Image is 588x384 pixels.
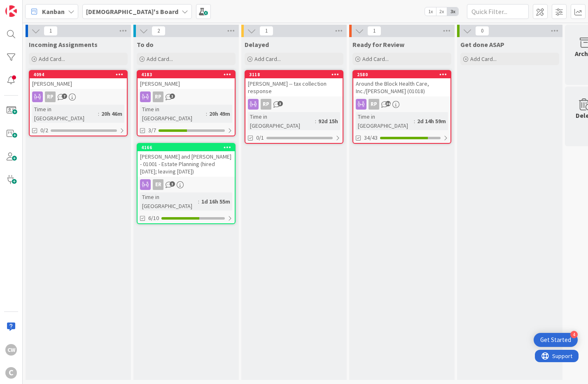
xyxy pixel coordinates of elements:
div: C [5,367,17,379]
div: 4 [570,331,578,338]
div: RP [153,91,163,102]
span: 34/43 [364,133,378,142]
span: 2 [152,26,166,36]
div: ER [153,179,163,190]
div: 4166 [138,144,235,151]
span: Delayed [245,40,269,49]
span: 2x [436,7,447,16]
div: RP [245,99,343,110]
span: : [206,109,207,118]
span: Add Card... [147,55,173,63]
div: 4094 [33,72,127,77]
div: [PERSON_NAME] and [PERSON_NAME] - 01001 - Estate Planning (hired [DATE]; leaving [DATE]) [138,151,235,177]
div: 3118[PERSON_NAME] -- tax collection response [245,71,343,96]
div: CW [5,344,17,356]
span: Add Card... [39,55,65,63]
span: 0/1 [256,133,264,142]
div: [PERSON_NAME] [30,78,127,89]
span: 1x [425,7,436,16]
div: RP [353,99,450,110]
span: 7 [62,94,67,99]
div: 2d 14h 59m [415,117,448,126]
div: RP [369,99,379,110]
input: Quick Filter... [467,4,529,19]
div: 20h 49m [207,109,232,118]
span: 3x [447,7,458,16]
div: 4166[PERSON_NAME] and [PERSON_NAME] - 01001 - Estate Planning (hired [DATE]; leaving [DATE]) [138,144,235,177]
span: 1 [259,26,273,36]
div: Time in [GEOGRAPHIC_DATA] [140,105,206,123]
span: 0 [475,26,489,36]
span: 3 [170,181,175,187]
span: 1 [367,26,381,36]
span: Get done ASAP [460,40,504,49]
div: 3118 [245,71,343,78]
div: [PERSON_NAME] -- tax collection response [245,78,343,96]
span: Support [17,1,37,11]
div: 4166 [141,145,235,150]
div: 4094 [30,71,127,78]
span: Add Card... [362,55,389,63]
div: Open Get Started checklist, remaining modules: 4 [534,333,578,347]
span: To do [137,40,154,49]
div: Time in [GEOGRAPHIC_DATA] [32,105,98,123]
div: 2580 [353,71,450,78]
div: 4183[PERSON_NAME] [138,71,235,89]
span: Add Card... [470,55,497,63]
div: ER [138,179,235,190]
div: Around the Block Health Care, Inc./[PERSON_NAME] (01018) [353,78,450,96]
div: 4183 [138,71,235,78]
div: 2580 [357,72,450,77]
span: : [98,109,99,118]
img: Visit kanbanzone.com [5,5,17,17]
div: 4183 [141,72,235,77]
div: RP [30,91,127,102]
div: 1d 16h 55m [199,197,232,206]
span: Add Card... [254,55,281,63]
b: [DEMOGRAPHIC_DATA]'s Board [86,7,178,16]
div: 3118 [249,72,343,77]
span: 6/10 [148,214,159,222]
div: 20h 46m [99,109,124,118]
span: 3/7 [148,126,156,135]
div: Time in [GEOGRAPHIC_DATA] [140,192,198,211]
div: RP [138,91,235,102]
div: RP [261,99,271,110]
div: Get Started [540,336,571,344]
div: 2580Around the Block Health Care, Inc./[PERSON_NAME] (01018) [353,71,450,96]
span: : [414,117,415,126]
span: 36 [385,101,391,106]
div: 92d 15h [316,117,340,126]
span: 3 [170,94,175,99]
span: : [198,197,199,206]
span: Incoming Assignments [29,40,98,49]
span: 0/2 [40,126,48,135]
span: Ready for Review [352,40,404,49]
div: RP [45,91,56,102]
span: 3 [278,101,283,106]
span: Kanban [42,7,65,16]
div: Time in [GEOGRAPHIC_DATA] [248,112,315,130]
span: 1 [44,26,58,36]
div: Time in [GEOGRAPHIC_DATA] [356,112,414,130]
span: : [315,117,316,126]
div: 4094[PERSON_NAME] [30,71,127,89]
div: [PERSON_NAME] [138,78,235,89]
